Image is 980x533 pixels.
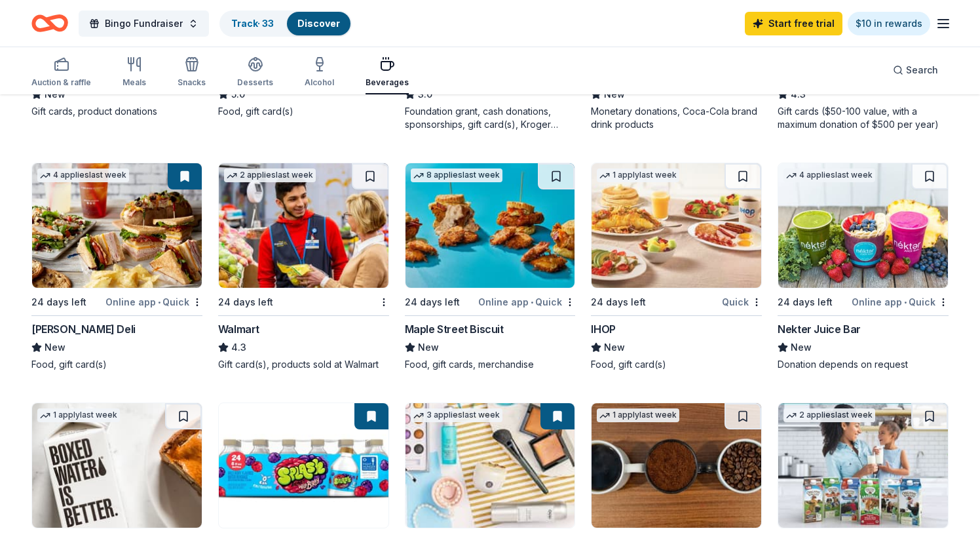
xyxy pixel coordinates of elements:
[778,163,948,288] img: Image for Nekter Juice Bar
[405,358,576,371] div: Food, gift cards, merchandise
[405,294,460,310] div: 24 days left
[591,163,762,371] a: Image for IHOP1 applylast week24 days leftQuickIHOPNewFood, gift card(s)
[906,62,938,78] span: Search
[105,294,202,310] div: Online app Quick
[783,168,875,182] div: 4 applies last week
[405,403,575,528] img: Image for QVC
[237,51,273,94] button: Desserts
[297,18,340,29] a: Discover
[79,10,209,37] button: Bingo Fundraiser
[218,358,389,371] div: Gift card(s), products sold at Walmart
[597,408,679,422] div: 1 apply last week
[848,12,930,35] a: $10 in rewards
[218,105,389,118] div: Food, gift card(s)
[882,57,949,83] button: Search
[231,18,274,29] a: Track· 33
[591,358,762,371] div: Food, gift card(s)
[778,105,949,131] div: Gift cards ($50-100 value, with a maximum donation of $500 per year)
[604,340,625,355] span: New
[219,403,388,528] img: Image for BlueTriton Brands
[218,321,259,337] div: Walmart
[178,51,206,94] button: Snacks
[783,408,875,422] div: 2 applies last week
[218,294,273,310] div: 24 days left
[418,340,439,355] span: New
[852,294,949,310] div: Online app Quick
[178,77,206,88] div: Snacks
[122,77,146,88] div: Meals
[592,403,761,528] img: Image for Just Love Coffee
[31,105,202,118] div: Gift cards, product donations
[305,77,334,88] div: Alcohol
[31,163,202,371] a: Image for McAlister's Deli4 applieslast week24 days leftOnline app•Quick[PERSON_NAME] DeliNewFood...
[31,77,91,88] div: Auction & raffle
[405,321,504,337] div: Maple Street Biscuit
[31,8,68,39] a: Home
[158,297,160,307] span: •
[591,321,615,337] div: IHOP
[237,77,273,88] div: Desserts
[405,105,576,131] div: Foundation grant, cash donations, sponsorships, gift card(s), Kroger products
[411,168,502,182] div: 8 applies last week
[366,77,409,88] div: Beverages
[405,163,576,371] a: Image for Maple Street Biscuit8 applieslast week24 days leftOnline app•QuickMaple Street BiscuitN...
[478,294,575,310] div: Online app Quick
[224,168,316,182] div: 2 applies last week
[219,163,388,288] img: Image for Walmart
[722,294,762,310] div: Quick
[592,163,761,288] img: Image for IHOP
[778,321,861,337] div: Nekter Juice Bar
[32,163,202,288] img: Image for McAlister's Deli
[231,340,246,355] span: 4.3
[745,12,842,35] a: Start free trial
[591,294,646,310] div: 24 days left
[591,105,762,131] div: Monetary donations, Coca-Cola brand drink products
[31,358,202,371] div: Food, gift card(s)
[418,87,432,102] span: 3.0
[791,340,812,355] span: New
[45,340,66,355] span: New
[778,403,948,528] img: Image for Organic Valley
[791,87,806,102] span: 4.3
[411,408,502,422] div: 3 applies last week
[219,10,352,37] button: Track· 33Discover
[778,163,949,371] a: Image for Nekter Juice Bar4 applieslast week24 days leftOnline app•QuickNekter Juice BarNewDonati...
[31,51,91,94] button: Auction & raffle
[366,51,409,94] button: Beverages
[122,51,146,94] button: Meals
[305,51,334,94] button: Alcohol
[604,87,625,102] span: New
[31,294,86,310] div: 24 days left
[531,297,533,307] span: •
[37,408,120,422] div: 1 apply last week
[32,403,202,528] img: Image for Boxed Water
[405,163,575,288] img: Image for Maple Street Biscuit
[45,87,66,102] span: New
[231,87,245,102] span: 5.0
[105,16,183,31] span: Bingo Fundraiser
[904,297,907,307] span: •
[218,163,389,371] a: Image for Walmart2 applieslast week24 days leftWalmart4.3Gift card(s), products sold at Walmart
[778,358,949,371] div: Donation depends on request
[31,321,136,337] div: [PERSON_NAME] Deli
[37,168,129,182] div: 4 applies last week
[778,294,833,310] div: 24 days left
[597,168,679,182] div: 1 apply last week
